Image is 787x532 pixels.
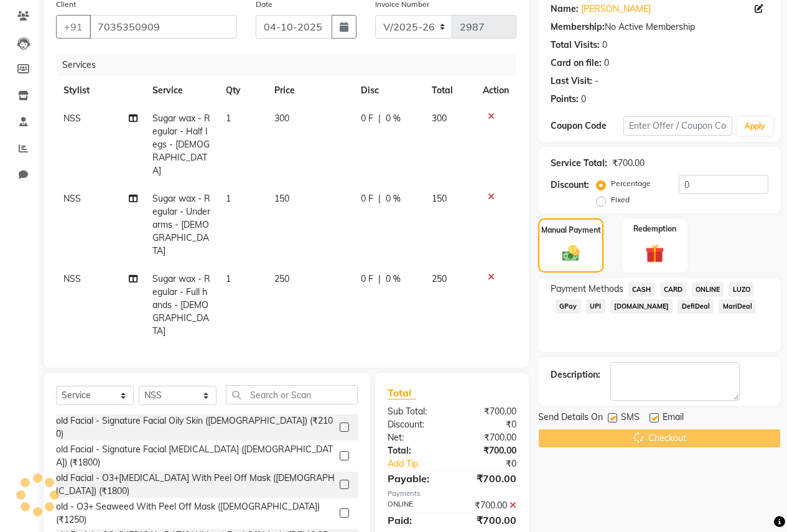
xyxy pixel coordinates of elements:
span: Sugar wax - Regular - Under arms - [DEMOGRAPHIC_DATA] [152,193,210,256]
label: Percentage [611,178,651,189]
span: MariDeal [719,299,756,314]
div: Total: [378,444,452,457]
div: Payments [388,488,516,499]
div: Card on file: [551,57,602,70]
div: Coupon Code [551,119,623,133]
div: - [595,75,598,88]
span: CARD [660,282,687,297]
span: NSS [63,193,81,204]
div: ₹700.00 [452,405,526,418]
button: +91 [56,15,91,39]
span: Payment Methods [551,282,623,296]
div: 0 [581,93,586,106]
th: Disc [353,77,424,105]
span: 1 [226,113,231,124]
div: 0 [602,39,607,52]
span: 250 [432,273,447,284]
th: Price [267,77,353,105]
button: Apply [737,117,773,136]
span: Total [388,386,416,399]
label: Manual Payment [541,225,601,236]
div: Membership: [551,21,605,34]
div: old Facial - Signature Facial Oily Skin ([DEMOGRAPHIC_DATA]) (₹2100) [56,414,335,441]
div: Description: [551,368,600,381]
span: 0 F [361,192,373,205]
th: Qty [218,77,267,105]
span: | [378,273,381,286]
span: UPI [586,299,605,314]
span: 0 % [386,192,401,205]
span: NSS [63,273,81,284]
div: ₹700.00 [452,513,526,528]
a: [PERSON_NAME] [581,2,651,16]
div: Points: [551,93,579,106]
span: 1 [226,273,231,284]
span: LUZO [729,282,754,297]
div: Services [57,54,526,77]
input: Search or Scan [226,385,358,404]
span: NSS [63,113,81,124]
div: 0 [604,57,609,70]
input: Search by Name/Mobile/Email/Code [90,15,237,39]
div: ₹700.00 [452,499,526,512]
span: ONLINE [692,282,724,297]
span: 300 [274,113,289,124]
div: ₹700.00 [452,471,526,486]
span: 300 [432,113,447,124]
div: ₹700.00 [452,444,526,457]
th: Total [424,77,475,105]
div: old Facial - Signature Facial [MEDICAL_DATA] ([DEMOGRAPHIC_DATA]) (₹1800) [56,443,335,469]
th: Stylist [56,77,145,105]
span: 0 % [386,112,401,125]
div: Name: [551,2,579,16]
span: Email [663,411,684,426]
div: Discount: [551,179,589,192]
label: Fixed [611,194,630,205]
th: Action [475,77,516,105]
span: 150 [432,193,447,204]
div: Net: [378,431,452,444]
span: Send Details On [538,411,603,426]
img: _cash.svg [557,243,585,263]
div: old Facial - O3+[MEDICAL_DATA] With Peel Off Mask ([DEMOGRAPHIC_DATA]) (₹1800) [56,472,335,498]
div: Total Visits: [551,39,600,52]
span: SMS [621,411,640,426]
div: Discount: [378,418,452,431]
div: Paid: [378,513,452,528]
span: CASH [628,282,655,297]
div: Service Total: [551,157,607,170]
div: Payable: [378,471,452,486]
div: ₹700.00 [612,157,645,170]
span: | [378,192,381,205]
div: No Active Membership [551,21,768,34]
div: Last Visit: [551,75,592,88]
a: Add Tip [378,457,464,470]
span: DefiDeal [678,299,714,314]
div: Sub Total: [378,405,452,418]
span: 0 F [361,112,373,125]
div: ONLINE [378,499,452,512]
span: Sugar wax - Regular - Full hands - [DEMOGRAPHIC_DATA] [152,273,210,337]
span: 1 [226,193,231,204]
th: Service [145,77,218,105]
span: GPay [556,299,581,314]
input: Enter Offer / Coupon Code [623,116,732,136]
span: 0 % [386,273,401,286]
span: Sugar wax - Regular - Half legs - [DEMOGRAPHIC_DATA] [152,113,210,176]
div: ₹700.00 [452,431,526,444]
div: old - O3+ Seaweed With Peel Off Mask ([DEMOGRAPHIC_DATA]) (₹1250) [56,500,335,526]
div: ₹0 [452,418,526,431]
label: Redemption [633,223,676,235]
span: | [378,112,381,125]
span: 150 [274,193,289,204]
img: _gift.svg [640,242,670,265]
div: ₹0 [464,457,526,470]
span: [DOMAIN_NAME] [610,299,673,314]
span: 0 F [361,273,373,286]
span: 250 [274,273,289,284]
